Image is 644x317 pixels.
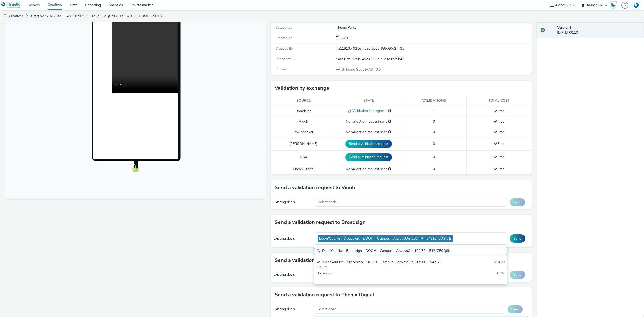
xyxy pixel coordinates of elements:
[494,109,504,113] span: Free
[336,25,531,30] div: Theme Parks
[275,25,292,30] span: Categories
[336,96,401,106] th: State
[340,36,351,41] span: [DATE]
[3,14,8,19] img: dooh
[401,96,466,106] th: Validations
[510,234,525,243] button: Send
[1,2,21,8] img: undefined Logo
[273,200,312,205] div: Existing deals
[433,130,435,134] span: 0
[494,130,504,134] span: Free
[271,164,336,174] td: Phenix Digital
[433,155,435,160] span: 0
[557,25,571,30] strong: Version 1
[317,260,441,270] div: DoohYouLike - Broadsign - DOOH - Campus - AlwaysOn_10€ FP - 5421ZF0Q9K
[433,141,435,146] span: 0
[466,96,532,106] th: Total cost
[433,167,435,171] span: 0
[319,236,448,241] span: DoohYouLike - Broadsign - DOOH - Campus - AlwaysOn_10€ FP - 5421ZF0Q9K
[273,236,312,241] div: Existing deals
[275,84,329,92] h3: Validation by exchange
[388,167,391,172] div: Please select a deal below and click on Send to send a validation request to Phenix Digital.
[510,198,525,206] button: Send
[275,36,293,41] span: Created on
[275,257,372,264] h3: Send a validation request to MyAdbooker
[275,67,287,72] span: Format
[271,137,336,151] td: [PERSON_NAME]
[275,291,374,299] h3: Send a validation request to Phenix Digital
[318,307,339,311] span: Select deals...
[340,36,351,41] div: Creation 07 October 2025, 00:10
[275,184,355,191] h3: Send a validation request to Viooh
[341,67,382,72] span: Billboard Spot (VAST 3.0)
[271,151,336,164] td: DAX
[388,119,391,124] div: Please select a deal below and click on Send to send a validation request to Viooh.
[508,305,523,313] button: Send
[273,307,311,312] div: Existing deals
[494,155,504,160] span: Free
[388,130,391,135] div: Please select a deal below and click on Send to send a validation request to MyAdbooker.
[510,271,525,279] button: Send
[275,219,366,226] h3: Send a validation request to Broadsign
[609,1,619,9] a: Hawk Academy
[336,57,531,62] div: 5aae10fd-239b-4520-900b-e3d4c1a39b43
[318,200,339,204] span: Select deals...
[433,119,435,124] span: 0
[494,260,505,270] div: $10.00
[336,46,531,51] div: 7a11813e-921e-4a2d-ade5-f58d60d2779a
[271,127,336,137] td: MyAdbooker
[271,96,336,106] th: Source
[609,1,617,9] img: Hawk Academy
[271,116,336,127] td: Viooh
[497,271,505,281] div: CPM
[351,108,386,113] span: Validation in progress
[494,141,504,146] span: Free
[317,271,441,281] div: Broadsign
[339,130,398,135] div: No validation request sent
[275,57,295,61] span: Snapshot ID
[29,10,164,22] a: Creative : 2025-1O - [GEOGRAPHIC_DATA] - AQUAPARK [DATE] - DOOH - $NT$
[433,109,435,113] span: 1
[273,272,312,277] div: Existing deals
[271,106,336,116] td: Broadsign
[339,167,398,172] div: No validation request sent
[494,167,504,171] span: Free
[557,25,640,35] div: [DATE] 00:10
[632,1,640,9] img: Account FR
[345,153,392,161] button: Send a validation request
[339,119,398,124] div: No validation request sent
[494,119,504,124] span: Free
[345,140,392,148] button: Send a validation request
[314,247,507,255] input: Search......
[275,46,293,51] span: Creative ID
